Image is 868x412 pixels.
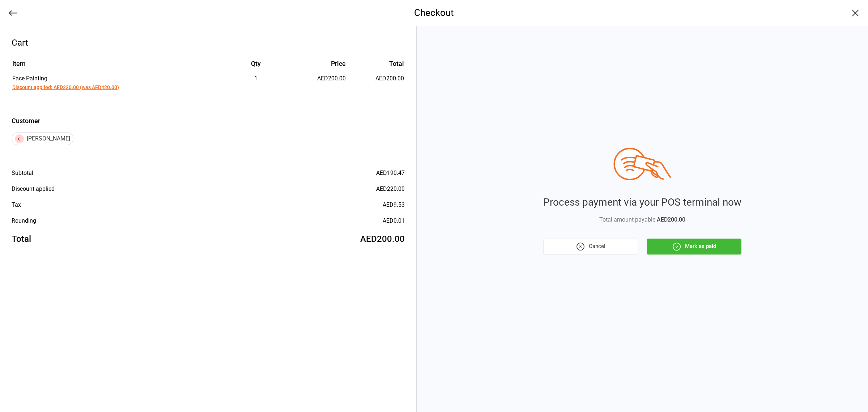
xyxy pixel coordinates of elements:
[12,59,224,73] th: Item
[288,59,346,68] div: Price
[543,195,741,210] div: Process payment via your POS terminal now
[12,185,55,193] div: Discount applied
[349,59,404,73] th: Total
[543,239,638,255] button: Cancel
[12,116,405,126] label: Customer
[12,201,21,209] div: Tax
[12,232,31,245] div: Total
[12,216,36,225] div: Rounding
[12,132,73,145] div: [PERSON_NAME]
[288,74,346,83] div: AED200.00
[224,59,288,73] th: Qty
[12,36,405,49] div: Cart
[12,75,47,82] span: Face Painting
[12,84,119,91] button: Discount applied: AED220.00 (was AED420.00)
[647,239,741,255] button: Mark as paid
[360,232,405,245] div: AED200.00
[375,185,405,193] div: - AED220.00
[224,74,288,83] div: 1
[543,215,741,224] div: Total amount payable
[657,216,685,223] span: AED200.00
[12,169,33,177] div: Subtotal
[376,169,405,177] div: AED190.47
[383,216,405,225] div: AED0.01
[349,74,404,92] td: AED200.00
[383,201,405,209] div: AED9.53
